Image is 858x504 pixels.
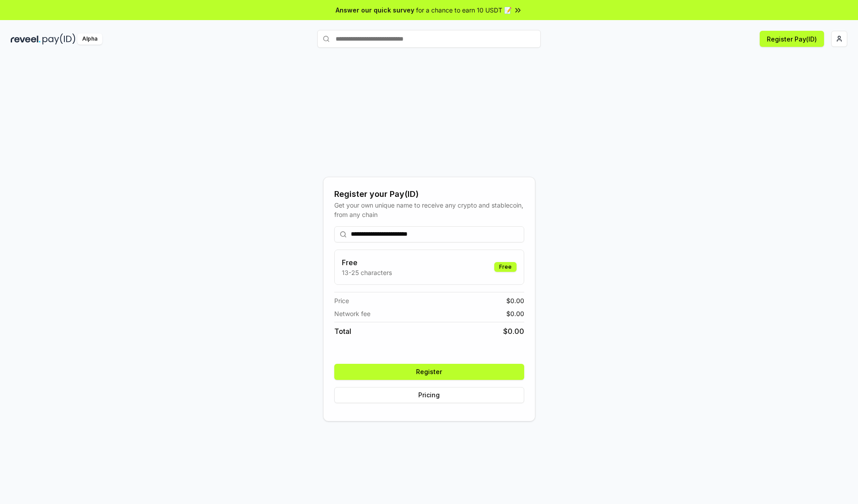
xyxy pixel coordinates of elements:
[42,33,76,45] img: pay_id
[334,326,351,337] span: Total
[342,257,392,268] h3: Free
[334,200,524,219] div: Get your own unique name to receive any crypto and stablecoin, from any chain
[334,296,349,305] span: Price
[506,296,524,305] span: $ 0.00
[334,188,524,200] div: Register your Pay(ID)
[416,5,512,15] span: for a chance to earn 10 USDT 📝
[334,309,370,318] span: Network fee
[506,309,524,318] span: $ 0.00
[494,262,517,272] div: Free
[336,5,414,15] span: Answer our quick survey
[334,387,524,403] button: Pricing
[77,33,102,45] div: Alpha
[342,268,392,277] p: 13-25 characters
[760,31,824,47] button: Register Pay(ID)
[11,33,41,45] img: reveel_dark
[503,326,524,337] span: $ 0.00
[334,364,524,380] button: Register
